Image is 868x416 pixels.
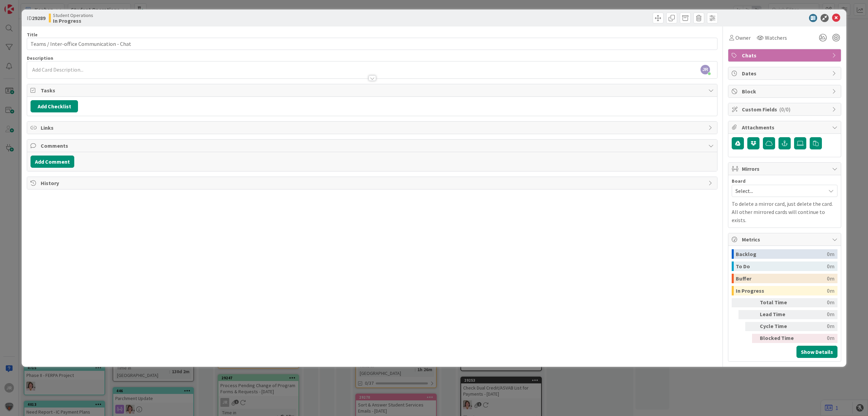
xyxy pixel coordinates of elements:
[736,261,827,271] div: To Do
[27,38,717,50] input: type card name here...
[701,65,710,74] span: JR
[41,124,705,132] span: Links
[742,51,829,59] span: Chats
[41,179,705,187] span: History
[41,142,705,150] span: Comments
[32,15,45,21] b: 29289
[760,298,797,307] div: Total Time
[27,55,53,61] span: Description
[760,334,797,343] div: Blocked Time
[732,200,837,224] p: To delete a mirror card, just delete the card. All other mirrored cards will continue to exists.
[827,274,834,283] div: 0m
[735,34,751,42] span: Owner
[742,123,829,131] span: Attachments
[736,286,827,295] div: In Progress
[827,261,834,271] div: 0m
[742,105,829,113] span: Custom Fields
[736,249,827,259] div: Backlog
[732,179,746,183] span: Board
[27,14,45,22] span: ID
[800,298,834,307] div: 0m
[827,286,834,295] div: 0m
[796,346,837,358] button: Show Details
[742,87,829,95] span: Block
[53,18,93,23] b: In Progress
[53,13,93,18] span: Student Operations
[800,310,834,319] div: 0m
[742,235,829,243] span: Metrics
[760,322,797,331] div: Cycle Time
[800,322,834,331] div: 0m
[41,86,705,94] span: Tasks
[742,165,829,173] span: Mirrors
[742,69,829,77] span: Dates
[27,32,38,38] label: Title
[800,334,834,343] div: 0m
[827,249,834,259] div: 0m
[760,310,797,319] div: Lead Time
[765,34,787,42] span: Watchers
[736,274,827,283] div: Buffer
[779,106,790,113] span: ( 0/0 )
[31,100,78,112] button: Add Checklist
[31,156,74,168] button: Add Comment
[735,186,822,196] span: Select...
